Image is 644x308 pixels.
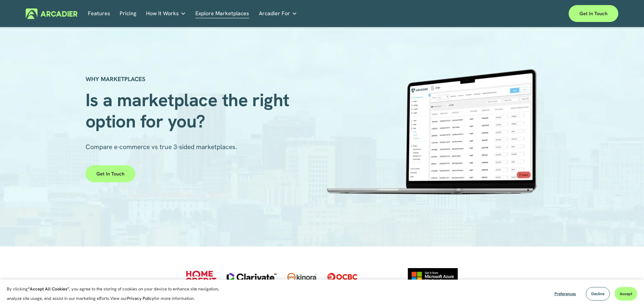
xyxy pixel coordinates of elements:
[86,165,135,182] a: Get in touch
[610,276,644,308] iframe: Chat Widget
[26,8,77,19] img: Arcadier
[88,8,110,19] a: Features
[586,287,610,301] button: Decline
[259,9,290,18] span: Arcadier For
[127,295,154,301] a: Privacy Policy
[195,8,249,19] a: Explore Marketplaces
[591,291,604,297] span: Decline
[86,88,294,133] span: Is a marketplace the right option for you?
[86,143,237,151] span: Compare e-commerce vs true 3-sided marketplaces.
[28,286,69,292] strong: “Accept All Cookies”
[259,8,297,19] a: folder dropdown
[554,291,576,297] span: Preferences
[146,9,179,18] span: How It Works
[7,284,226,303] p: By clicking , you agree to the storing of cookies on your device to enhance site navigation, anal...
[549,287,581,301] button: Preferences
[146,8,186,19] a: folder dropdown
[86,75,145,83] strong: WHY MARKETPLACES
[120,8,136,19] a: Pricing
[569,5,618,22] a: Get in touch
